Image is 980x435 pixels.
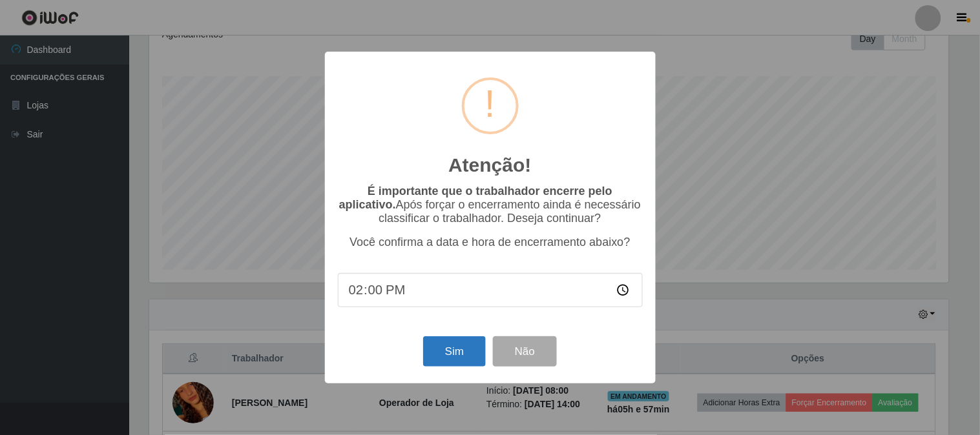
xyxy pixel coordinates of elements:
[423,336,486,367] button: Sim
[338,236,643,249] p: Você confirma a data e hora de encerramento abaixo?
[493,336,557,367] button: Não
[338,185,643,225] p: Após forçar o encerramento ainda é necessário classificar o trabalhador. Deseja continuar?
[448,154,531,177] h2: Atenção!
[339,185,612,211] b: É importante que o trabalhador encerre pelo aplicativo.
